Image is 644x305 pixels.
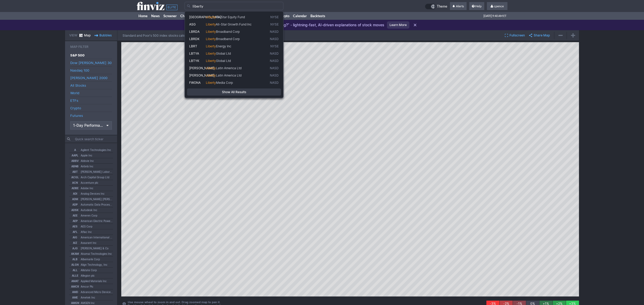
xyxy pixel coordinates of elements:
[216,73,241,77] span: Latin America Ltd
[216,59,231,62] span: Global Ltd
[70,97,112,104] span: ETFs
[189,51,199,55] span: LBTYA
[69,213,81,218] span: AEE
[81,295,95,300] span: Ametek Inc
[189,15,221,19] span: [GEOGRAPHIC_DATA]
[70,52,112,59] span: S&P 500
[81,246,109,251] span: [PERSON_NAME] & Co
[189,73,214,77] span: [PERSON_NAME]
[81,273,95,278] span: Allegion plc
[206,37,216,41] span: Liberty
[69,230,81,234] span: AFL
[503,32,527,39] button: Fullscreen
[450,2,467,10] a: Alerts
[69,33,77,38] h2: View
[69,180,81,185] span: ACN
[270,80,279,85] span: NASD
[206,22,216,26] span: Liberty
[70,59,112,66] a: Dow [PERSON_NAME] 30
[206,29,216,33] span: Liberty
[189,37,200,41] span: LBRDK
[69,246,81,251] span: AJG
[81,262,107,267] span: Align Technology, Inc
[99,33,112,38] span: Bubbles
[189,29,200,33] span: LBRDA
[216,15,245,19] span: All-Star Equity Fund
[189,59,199,62] span: LBTYK
[69,268,113,273] button: ALLAllstate Corp
[69,153,81,158] span: AAPL
[270,44,279,48] span: NYSE
[70,74,112,81] a: [PERSON_NAME] 2000
[69,147,113,152] button: AAgilent Technologies Inc
[70,67,112,74] a: Nasdaq 100
[69,224,81,229] span: AES
[69,158,113,163] button: ABBVAbbvie Inc
[291,12,309,20] a: Calendar
[137,12,149,20] a: Home
[69,273,113,278] button: ALLEAllegion plc
[81,224,92,229] span: AES Corp
[469,2,484,10] a: Help
[494,4,504,8] span: cpence
[69,196,113,202] button: ADM[PERSON_NAME] [PERSON_NAME] Midland Co
[69,207,113,213] button: ADSKAutodesk Inc
[123,34,275,37] p: Standard and Poor's 500 index stocks categorized by sectors and industries. Size represents marke...
[81,208,97,212] span: Autodesk Inc
[69,153,113,158] button: AAPLApple Inc
[81,197,113,201] span: [PERSON_NAME] [PERSON_NAME] Midland Co
[77,32,93,39] a: Map
[69,148,81,152] span: A
[81,257,100,262] span: Albemarle Corp
[69,273,81,278] span: ALLE
[70,44,112,49] h2: Map Filter
[69,202,81,207] span: ADP
[69,251,81,256] span: AKAM
[70,112,112,119] a: Futures
[69,278,113,284] button: AMATApplied Materials Inc
[69,257,113,262] button: ALBAlbemarle Corp
[69,279,81,283] span: AMAT
[216,22,252,26] span: All-Star Growth Fund Inc
[69,169,81,174] span: ABT
[425,4,447,9] a: Theme
[270,15,279,19] span: NYSE
[81,175,109,180] span: Arch Capital Group Ltd
[69,169,113,174] button: ABT[PERSON_NAME] Laboratories
[437,4,447,9] span: Theme
[189,80,201,84] span: FWONA
[69,186,113,191] button: ADBEAdobe Inc
[206,44,216,48] span: Liberty
[69,295,113,300] button: AMEAmetek Inc
[69,268,81,272] span: ALL
[70,104,112,112] span: Crypto
[527,32,552,39] button: Share Map
[69,175,81,180] span: ACGL
[216,29,240,33] span: Broadband Corp
[69,202,113,207] button: ADPAutomatic Data Processing Inc
[93,32,114,39] a: Bubbles
[69,224,113,229] button: AESAES Corp
[81,251,112,256] span: Akamai Technologies Inc
[69,164,113,169] button: ABNBAirbnb Inc
[69,284,113,289] button: AMCRAmcor Plc
[270,37,279,41] span: NASD
[206,15,216,19] span: Liberty
[69,262,113,267] button: ALGNAlign Technology, Inc
[69,251,113,256] button: AKAMAkamai Technologies Inc
[270,22,279,27] span: NYSE
[69,235,113,240] button: AIGAmerican International Group Inc
[277,12,291,20] a: Crypto
[162,12,178,20] a: Screener
[69,290,81,294] span: AMD
[206,59,216,62] span: Liberty
[81,169,113,174] span: [PERSON_NAME] Laboratories
[270,51,279,56] span: NASD
[81,268,97,272] span: Allstate Corp
[81,148,111,152] span: Agilent Technologies Inc
[270,29,279,34] span: NASD
[206,51,216,55] span: Liberty
[270,73,279,78] span: NASD
[70,82,112,89] a: All Stocks
[206,80,216,84] span: Liberty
